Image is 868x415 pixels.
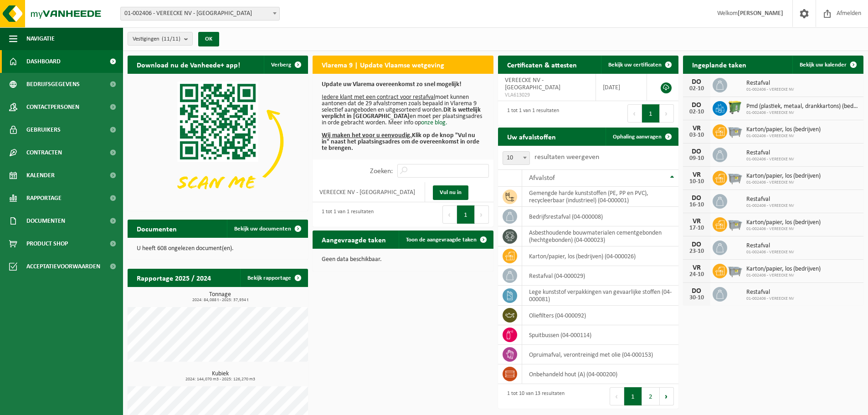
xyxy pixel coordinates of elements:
button: Previous [442,205,457,224]
span: Bedrijfsgegevens [26,73,80,96]
button: Vestigingen(11/11) [128,32,193,46]
span: Restafval [746,196,794,203]
img: WB-2500-GAL-GY-01 [727,216,743,231]
div: DO [688,241,706,248]
h2: Download nu de Vanheede+ app! [128,56,249,73]
span: Restafval [746,289,794,296]
span: 10 [503,152,529,164]
button: Next [475,205,489,224]
div: 1 tot 10 van 13 resultaten [503,386,565,406]
span: Product Shop [26,232,68,255]
img: Download de VHEPlus App [128,74,308,209]
span: Kalender [26,164,55,187]
span: Contactpersonen [26,96,79,118]
span: Contracten [26,141,62,164]
div: 02-10 [688,86,706,92]
strong: [PERSON_NAME] [738,10,783,17]
span: Verberg [271,62,291,68]
td: restafval (04-000029) [522,266,678,286]
span: Navigatie [26,27,55,50]
td: spuitbussen (04-000114) [522,325,678,345]
h3: Kubiek [132,371,308,382]
button: Previous [610,387,624,405]
b: Klik op de knop "Vul nu in" naast het plaatsingsadres om de overeenkomst in orde te brengen. [322,132,479,152]
span: 01-002406 - VEREECKE NV [746,296,794,302]
div: VR [688,171,706,179]
div: DO [688,148,706,155]
span: 01-002406 - VEREECKE NV [746,110,859,116]
div: VR [688,264,706,272]
div: DO [688,102,706,109]
div: VR [688,125,706,132]
button: Next [660,387,674,405]
h2: Certificaten & attesten [498,56,586,73]
div: VR [688,218,706,225]
count: (11/11) [162,36,180,42]
p: Geen data beschikbaar. [322,256,484,263]
button: 2 [642,387,660,405]
p: moet kunnen aantonen dat de 29 afvalstromen zoals bepaald in Vlarema 9 selectief aangeboden en ui... [322,82,484,152]
img: WB-2500-GAL-GY-01 [727,123,743,138]
a: Ophaling aanvragen [606,128,678,146]
span: 01-002406 - VEREECKE NV [746,87,794,92]
h2: Uw afvalstoffen [498,128,565,145]
span: Restafval [746,242,794,250]
u: Wij maken het voor u eenvoudig. [322,132,412,139]
span: Documenten [26,210,65,232]
h2: Rapportage 2025 / 2024 [128,269,220,287]
span: 01-002406 - VEREECKE NV [746,273,821,278]
span: Gebruikers [26,118,61,141]
div: 1 tot 1 van 1 resultaten [317,205,374,225]
span: 2024: 144,070 m3 - 2025: 126,270 m3 [132,377,308,382]
button: 1 [642,104,660,123]
span: Toon de aangevraagde taken [406,237,477,243]
label: Zoeken: [370,168,393,175]
span: 01-002406 - VEREECKE NV [746,203,794,209]
img: WB-2500-GAL-GY-01 [727,262,743,278]
span: Afvalstof [529,174,555,182]
span: 01-002406 - VEREECKE NV [746,226,821,232]
button: Verberg [264,56,307,74]
div: 1 tot 1 van 1 resultaten [503,103,559,123]
a: Bekijk uw documenten [227,220,307,238]
button: Previous [627,104,642,123]
span: Restafval [746,149,794,157]
div: 16-10 [688,202,706,208]
td: gemengde harde kunststoffen (PE, PP en PVC), recycleerbaar (industrieel) (04-000001) [522,187,678,207]
a: Bekijk rapportage [240,269,307,287]
button: OK [198,32,219,46]
span: Bekijk uw kalender [800,62,847,68]
span: Ophaling aanvragen [613,134,662,140]
span: Dashboard [26,50,61,73]
button: 1 [624,387,642,405]
span: 01-002406 - VEREECKE NV - HARELBEKE [120,7,280,20]
h2: Documenten [128,220,186,237]
u: Iedere klant met een contract voor restafval [322,94,435,101]
span: Karton/papier, los (bedrijven) [746,126,821,133]
b: Dit is wettelijk verplicht in [GEOGRAPHIC_DATA] [322,107,481,120]
div: 02-10 [688,109,706,115]
td: oliefilters (04-000092) [522,306,678,325]
h2: Ingeplande taken [683,56,755,73]
span: 2024: 84,088 t - 2025: 37,934 t [132,298,308,302]
a: Bekijk uw certificaten [601,56,678,74]
div: 23-10 [688,248,706,255]
span: Restafval [746,80,794,87]
h2: Aangevraagde taken [313,231,395,248]
span: VEREECKE NV - [GEOGRAPHIC_DATA] [505,77,560,91]
b: Update uw Vlarema overeenkomst zo snel mogelijk! [322,81,462,88]
td: bedrijfsrestafval (04-000008) [522,207,678,226]
div: DO [688,78,706,86]
div: 24-10 [688,272,706,278]
h2: Vlarema 9 | Update Vlaamse wetgeving [313,56,453,73]
span: Vestigingen [133,32,180,46]
img: WB-2500-GAL-GY-01 [727,169,743,185]
button: 1 [457,205,475,224]
span: 01-002406 - VEREECKE NV [746,157,794,162]
span: Karton/papier, los (bedrijven) [746,266,821,273]
td: VEREECKE NV - [GEOGRAPHIC_DATA] [313,182,425,202]
h3: Tonnage [132,292,308,302]
td: onbehandeld hout (A) (04-000200) [522,364,678,384]
span: 01-002406 - VEREECKE NV [746,133,821,139]
p: U heeft 608 ongelezen document(en). [137,246,299,252]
